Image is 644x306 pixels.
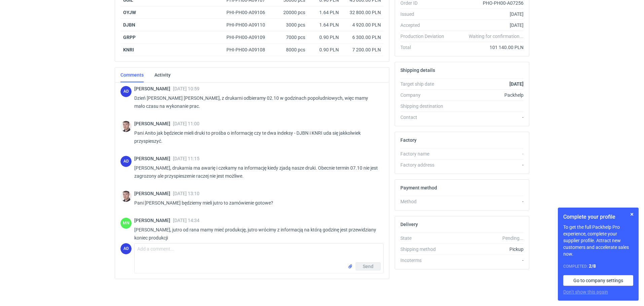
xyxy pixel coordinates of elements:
div: Completed: [563,263,633,270]
figcaption: AD [120,243,132,254]
h2: Delivery [400,222,418,227]
span: [PERSON_NAME] [134,218,173,223]
strong: [DATE] [509,81,524,87]
p: To get the full Packhelp Pro experience, complete your supplier profile. Attract new customers an... [563,224,633,257]
span: [PERSON_NAME] [134,86,173,91]
a: Activity [154,68,171,82]
div: - [450,198,524,205]
div: 7 200.00 PLN [344,46,381,53]
div: Anita Dolczewska [120,86,132,97]
h2: Factory [400,137,417,143]
div: Incoterms [400,257,450,264]
strong: OYJW [123,10,136,15]
span: [DATE] 13:10 [173,191,200,196]
strong: 2 / 8 [589,263,596,269]
div: 6 300.00 PLN [344,34,381,41]
div: - [450,162,524,168]
div: 32 800.00 PLN [344,9,381,16]
div: Contact [400,114,450,121]
div: Anita Dolczewska [120,243,132,254]
div: [DATE] [450,22,524,29]
div: Production Deviation [400,33,450,40]
div: 0.90 PLN [311,34,339,41]
span: [DATE] 14:34 [173,218,200,223]
div: PHI-PH00-A09108 [226,46,272,53]
strong: DJBN [123,22,135,28]
p: [PERSON_NAME], jutro od rana mamy mieć produkcję, jutro wrócimy z informacją na którą godzinę jes... [134,226,378,242]
figcaption: AD [120,156,132,167]
div: 4 920.00 PLN [344,21,381,28]
span: [PERSON_NAME] [134,156,173,161]
span: [DATE] 11:00 [173,121,200,126]
a: Go to company settings [563,275,633,286]
div: 3000 pcs [274,19,308,31]
h1: Complete your profile [563,213,633,221]
em: Waiting for confirmation... [469,33,524,40]
div: Shipping method [400,246,450,253]
div: Anita Dolczewska [120,156,132,167]
div: 7000 pcs [274,31,308,44]
div: - [450,114,524,121]
div: Małgorzata Nowotna [120,218,132,229]
div: Packhelp [450,92,524,98]
div: 8000 pcs [274,44,308,56]
div: 0.90 PLN [311,46,339,53]
div: Company [400,92,450,98]
img: Maciej Sikora [120,191,132,202]
button: Don’t show this again [563,289,608,295]
div: 1.64 PLN [311,9,339,16]
em: Pending... [502,235,524,241]
h2: Payment method [400,185,437,190]
strong: KNRI [123,47,134,52]
button: Skip for now [628,210,636,218]
img: Maciej Sikora [120,121,132,132]
div: Accepted [400,22,450,29]
div: - [450,150,524,157]
div: Total [400,44,450,51]
div: PHI-PH00-A09110 [226,21,272,28]
p: Pani [PERSON_NAME] będziemy mieli jutro to zamówienie gotowe? [134,199,378,207]
div: State [400,235,450,242]
div: 1.64 PLN [311,21,339,28]
p: Dzień [PERSON_NAME] [PERSON_NAME], z drukarni odbieramy 02.10 w godzinach popołudniowych, więc ma... [134,94,378,110]
figcaption: MN [120,218,132,229]
p: Pani Anito jak będziecie mieli druki to prośba o informację czy te dwa indeksy - DJBN i KNRI uda ... [134,129,378,145]
span: Send [363,264,373,269]
span: [DATE] 11:15 [173,156,200,161]
div: Pickup [450,246,524,253]
h2: Shipping details [400,68,435,73]
div: Issued [400,11,450,17]
p: [PERSON_NAME], drukarnia ma awarię i czekamy na informację kiedy zjadą nasze druki. Obecnie termi... [134,164,378,180]
button: Send [356,262,381,270]
div: - [450,257,524,264]
figcaption: AD [120,86,132,97]
div: [DATE] [450,11,524,17]
span: [DATE] 10:59 [173,86,200,91]
div: Factory address [400,162,450,168]
div: Method [400,198,450,205]
span: [PERSON_NAME] [134,191,173,196]
strong: GRPP [123,35,136,40]
div: PHI-PH00-A09106 [226,9,272,16]
div: Target ship date [400,81,450,87]
div: PHI-PH00-A09109 [226,34,272,41]
div: Factory name [400,150,450,157]
div: 20000 pcs [274,6,308,19]
span: [PERSON_NAME] [134,121,173,126]
a: Comments [120,68,144,82]
div: 101 140.00 PLN [450,44,524,51]
div: Shipping destination [400,103,450,110]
